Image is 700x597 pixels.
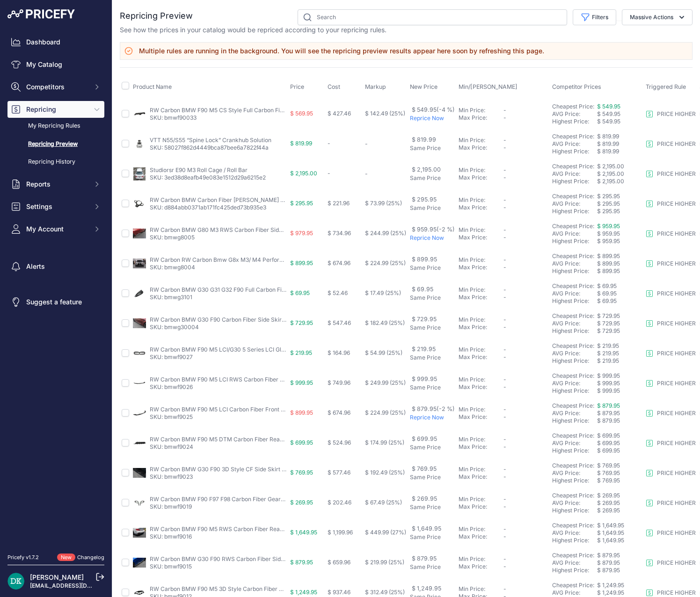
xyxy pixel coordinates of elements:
span: Repricing [26,105,87,114]
a: Highest Price: [552,357,589,364]
span: $ 73.99 (25%) [365,200,402,207]
span: $ 221.96 [328,200,350,207]
span: - [328,140,330,147]
a: Cheapest Price: [552,462,594,469]
span: $ 959.95 [597,223,620,230]
button: Filters [573,9,616,25]
span: $ 729.95 [412,316,437,323]
a: PRICE HIGHER [646,499,696,507]
a: Highest Price: [552,208,589,215]
a: RW Carbon BMW G30 F90 RWS Carbon Fiber Side Skirt Extensions [150,555,328,562]
div: $ 295.95 [597,200,642,208]
a: RW Carbon RW Carbon Bmw G8x M3/ M4 Performance Style Carbon Fiber Front Lip [150,256,373,263]
a: PRICE HIGHER [646,589,696,597]
p: See how the prices in your catalog would be repriced according to your repricing rules. [120,25,386,35]
span: $ 182.49 (25%) [365,319,405,326]
span: $ 899.95 [597,267,620,274]
span: $ 549.95 [597,118,620,125]
span: Cost [328,83,340,90]
a: RW Carbon BMW F90 M5 RWS Carbon Fiber Rear Diffuser [150,525,305,532]
span: $ 819.99 [597,133,619,140]
button: Competitors [7,79,104,95]
a: SKU: bmwf9023 [150,473,193,480]
a: RW Carbon BMW F90 M5 CS Style Full Carbon Fiber Diffuser [150,107,311,114]
a: PRICE HIGHER [646,110,696,118]
a: $ 219.95 [597,342,619,349]
a: RW Carbon BMW F90 M5 3D Style Carbon Fiber Diffuser [150,585,300,592]
span: $ 52.46 [328,289,348,296]
a: Cheapest Price: [552,492,594,499]
p: PRICE HIGHER [657,110,696,118]
span: $ 674.96 [328,259,350,266]
p: PRICE HIGHER [657,529,696,537]
p: Same Price [410,204,455,212]
a: PRICE HIGHER [646,380,696,387]
span: Triggered Rule [646,83,686,90]
span: $ 17.49 (25%) [365,289,401,296]
a: SKU: bmwf9024 [150,443,193,450]
div: Max Price: [459,353,503,361]
span: - [503,166,506,173]
div: $ 959.95 [597,230,642,237]
span: New Price [410,83,437,90]
p: PRICE HIGHER [657,290,696,297]
nav: Sidebar [7,34,104,542]
a: $ 69.95 [597,282,617,289]
div: Max Price: [459,114,503,122]
a: $ 899.95 [597,252,620,259]
a: Highest Price: [552,507,589,514]
a: Highest Price: [552,447,589,454]
span: $ 295.95 [597,193,620,200]
div: Min Price: [459,107,503,114]
a: RW Carbon BMW F90 M5 LCI/G30 5 Series LCI Gloss Black Grilles [150,346,325,353]
h2: Repricing Preview [120,9,193,22]
p: PRICE HIGHER [657,499,696,507]
span: $ 729.95 [290,319,313,326]
a: SKU: d884abb0371ab171fc425ded73b935e3 [150,204,266,211]
a: $ 1,249.95 [597,582,624,589]
span: - [503,107,506,114]
span: $ 979.95 [290,230,313,237]
a: RW Carbon BMW G80 M3 RWS Carbon Fiber Side Skirt Extensions [150,226,326,233]
div: $ 549.95 [597,110,642,118]
button: Reports [7,176,104,193]
a: Cheapest Price: [552,432,594,439]
span: $ 249.99 (25%) [365,379,406,386]
button: Repricing [7,101,104,118]
span: $ 549.95 [597,103,620,110]
span: $ 219.95 [412,345,436,352]
div: AVG Price: [552,380,597,387]
div: Min Price: [459,196,503,204]
a: $ 879.95 [597,402,620,409]
a: $ 1,649.95 [597,522,624,529]
p: PRICE HIGHER [657,140,696,148]
span: (-2 %) [437,405,455,412]
div: Max Price: [459,294,503,301]
button: Settings [7,198,104,215]
span: Min/[PERSON_NAME] [459,83,518,90]
a: SKU: bmwg8004 [150,264,195,271]
span: - [503,144,506,151]
span: $ 219.95 [597,357,619,364]
span: $ 427.46 [328,110,351,117]
span: - [503,264,506,271]
span: $ 295.95 [290,200,313,207]
span: $ 569.95 [290,110,313,117]
a: Cheapest Price: [552,312,594,319]
span: - [503,234,506,241]
span: - [503,114,506,121]
span: $ 295.95 [412,196,437,203]
a: PRICE HIGHER [646,170,696,178]
div: AVG Price: [552,200,597,208]
div: Min Price: [459,316,503,324]
a: $ 2,195.00 [597,163,624,170]
span: - [503,376,506,383]
a: Cheapest Price: [552,163,594,170]
img: Pricefy Logo [7,9,75,19]
div: $ 999.95 [597,380,642,387]
span: $ 959.95 [597,237,620,245]
span: $ 899.95 [412,256,437,263]
p: Same Price [410,384,455,391]
span: $ 819.99 [597,148,619,155]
